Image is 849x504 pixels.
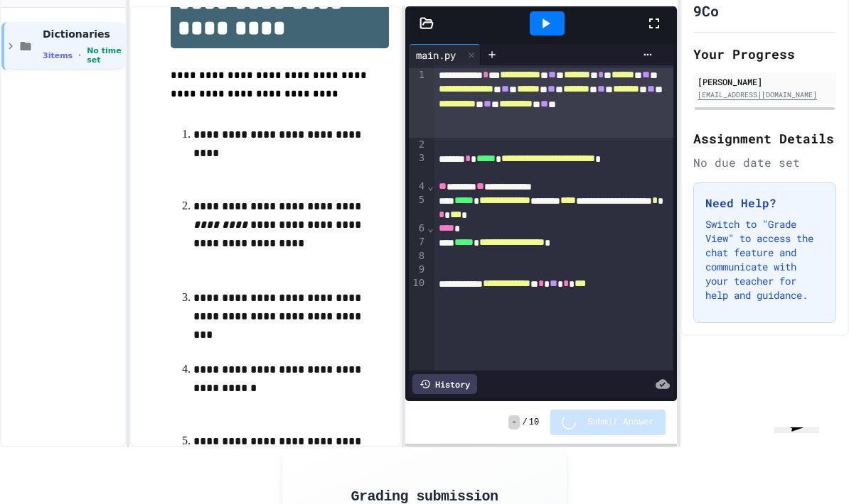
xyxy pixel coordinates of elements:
span: 10 [529,417,539,428]
div: 9 [409,263,427,276]
span: Fold line [427,180,434,192]
span: Dictionaries [43,28,122,40]
div: 2 [409,138,427,151]
div: No due date set [693,154,836,171]
h2: Assignment Details [693,128,836,148]
div: 5 [409,193,427,221]
div: 1 [409,68,427,138]
span: No time set [87,46,122,65]
div: 6 [409,221,427,236]
span: - [508,415,519,429]
div: 3 [409,151,427,179]
span: / [523,417,528,428]
div: 10 [409,276,427,290]
span: • [78,50,81,61]
h2: Your Progress [693,44,836,64]
h1: 9Co [693,1,719,21]
div: History [412,374,477,394]
p: Switch to "Grade View" to access the chat feature and communicate with your teacher for help and ... [705,217,824,302]
span: Fold line [427,222,434,234]
div: 4 [409,180,427,194]
span: Submit Answer [587,417,654,428]
iframe: chat widget [769,427,837,493]
span: 3 items [43,51,73,60]
div: 7 [409,235,427,249]
h3: Need Help? [705,195,824,212]
div: 8 [409,249,427,263]
div: [PERSON_NAME] [698,75,832,88]
div: main.py [409,48,463,62]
